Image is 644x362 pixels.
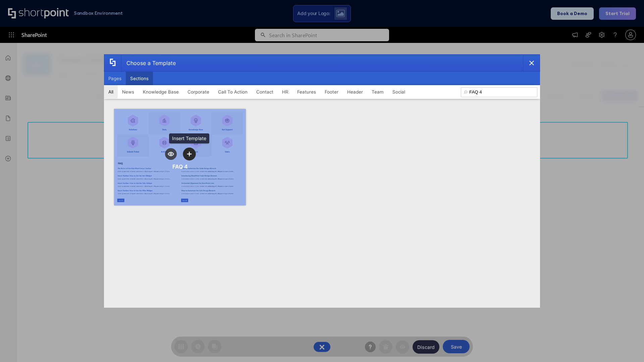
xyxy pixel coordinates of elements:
button: Features [293,85,320,99]
button: Pages [104,72,126,85]
button: Call To Action [214,85,252,99]
button: HR [278,85,293,99]
div: Choose a Template [121,55,176,71]
button: Sections [126,72,153,85]
div: FAQ 4 [172,163,188,170]
button: Social [388,85,410,99]
iframe: Chat Widget [610,330,644,362]
button: Corporate [183,85,214,99]
button: Team [367,85,388,99]
button: All [104,85,118,99]
div: template selector [104,54,540,308]
button: Contact [252,85,278,99]
button: Footer [320,85,343,99]
button: Knowledge Base [139,85,183,99]
button: Header [343,85,367,99]
button: News [118,85,139,99]
input: Search [461,87,537,97]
